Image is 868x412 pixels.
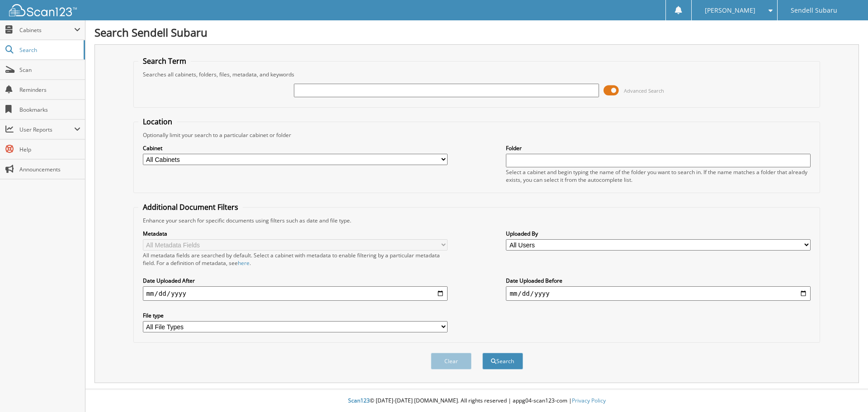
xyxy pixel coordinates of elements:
h1: Search Sendell Subaru [94,25,859,40]
label: Metadata [143,230,448,237]
a: Privacy Policy [572,397,606,404]
div: Select a cabinet and begin typing the name of the folder you want to search in. If the name match... [506,168,811,184]
label: File type [143,312,448,319]
a: here [238,259,250,267]
label: Date Uploaded Before [506,277,811,284]
input: end [506,286,811,301]
span: Help [19,146,80,153]
img: scan123-logo-white.svg [9,4,77,16]
input: start [143,286,448,301]
span: Search [19,46,79,54]
button: Search [482,353,523,369]
span: Advanced Search [624,87,664,94]
label: Cabinet [143,144,448,152]
span: Scan [19,66,80,74]
button: Clear [431,353,472,369]
iframe: Chat Widget [823,369,868,412]
span: Bookmarks [19,106,80,114]
div: © [DATE]-[DATE] [DOMAIN_NAME]. All rights reserved | appg04-scan123-com | [85,390,868,412]
span: Cabinets [19,26,74,34]
span: Scan123 [348,397,370,404]
span: Reminders [19,86,80,94]
div: All metadata fields are searched by default. Select a cabinet with metadata to enable filtering b... [143,251,448,267]
label: Uploaded By [506,230,811,237]
label: Date Uploaded After [143,277,448,284]
span: Announcements [19,166,80,173]
div: Enhance your search for specific documents using filters such as date and file type. [138,217,816,224]
span: [PERSON_NAME] [705,8,755,13]
div: Searches all cabinets, folders, files, metadata, and keywords [138,71,816,78]
label: Folder [506,144,811,152]
span: Sendell Subaru [791,8,837,13]
legend: Location [138,117,177,127]
div: Optionally limit your search to a particular cabinet or folder [138,131,816,139]
legend: Additional Document Filters [138,202,243,212]
span: User Reports [19,126,74,133]
legend: Search Term [138,56,191,66]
